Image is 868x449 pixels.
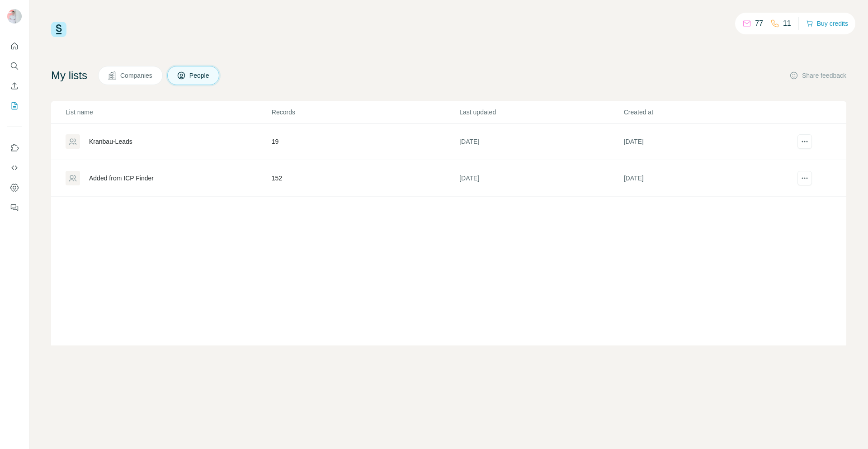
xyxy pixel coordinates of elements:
[7,9,22,24] img: Avatar
[7,199,22,216] button: Feedback
[459,108,623,117] p: Last updated
[51,68,87,83] h4: My lists
[797,171,812,185] button: actions
[120,71,153,80] span: Companies
[272,108,458,117] p: Records
[783,18,791,29] p: 11
[189,71,210,80] span: People
[459,123,623,160] td: [DATE]
[806,17,848,30] button: Buy credits
[624,108,787,117] p: Created at
[7,38,22,54] button: Quick start
[755,18,763,29] p: 77
[89,137,132,146] div: Kranbau-Leads
[7,78,22,94] button: Enrich CSV
[623,123,788,160] td: [DATE]
[271,123,459,160] td: 19
[797,134,812,149] button: actions
[7,98,22,114] button: My lists
[789,71,846,80] button: Share feedback
[271,160,459,197] td: 152
[66,108,271,117] p: List name
[459,160,623,197] td: [DATE]
[7,58,22,74] button: Search
[89,174,154,183] div: Added from ICP Finder
[7,180,22,196] button: Dashboard
[623,160,788,197] td: [DATE]
[7,140,22,156] button: Use Surfe on LinkedIn
[51,22,66,37] img: Surfe Logo
[7,160,22,176] button: Use Surfe API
